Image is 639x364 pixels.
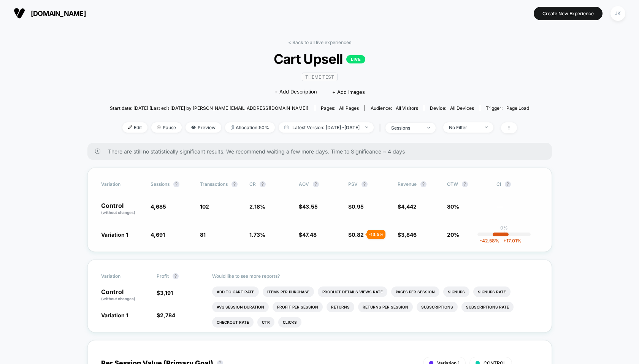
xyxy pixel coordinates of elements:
span: $ [398,203,417,210]
img: edit [128,125,132,129]
span: $ [299,203,318,210]
span: 17.01 % [499,238,522,244]
span: $ [157,312,175,318]
span: Start date: [DATE] (Last edit [DATE] by [PERSON_NAME][EMAIL_ADDRESS][DOMAIN_NAME]) [110,105,308,111]
li: Add To Cart Rate [212,286,259,297]
p: Control [101,289,149,302]
span: + Add Description [274,88,317,96]
span: Allocation: 50% [225,122,275,133]
span: (without changes) [101,210,135,215]
div: Trigger: [486,105,529,111]
span: 20% [447,231,459,238]
span: 3,846 [401,231,417,238]
p: LIVE [346,55,365,63]
li: Checkout Rate [212,317,254,328]
span: $ [157,290,173,296]
span: Variation 1 [101,231,128,238]
span: OTW [447,181,489,187]
li: Subscriptions [417,302,458,312]
span: Device: [424,105,480,111]
img: calendar [284,125,289,129]
p: 0% [500,225,508,231]
span: [DOMAIN_NAME] [31,9,86,17]
span: -42.58 % [480,238,499,244]
span: 43.55 [302,203,318,210]
span: All Visitors [396,105,418,111]
div: sessions [391,125,422,131]
span: 47.48 [302,231,317,238]
span: + [503,238,506,244]
span: 2,784 [160,312,175,318]
span: Transactions [200,181,228,187]
span: Variation [101,273,143,279]
span: Profit [157,273,169,279]
span: 2.18 % [249,203,265,210]
img: end [157,125,161,129]
button: ? [362,181,368,187]
span: 0.82 [352,231,364,238]
li: Clicks [278,317,301,328]
span: $ [348,231,364,238]
span: 81 [200,231,206,238]
span: Preview [186,122,221,133]
button: ? [313,181,319,187]
span: --- [496,204,538,215]
p: Would like to see more reports? [212,273,538,279]
p: | [503,231,505,236]
span: Edit [122,122,147,133]
span: (without changes) [101,296,135,301]
span: There are still no statistically significant results. We recommend waiting a few more days . Time... [108,148,537,155]
li: Pages Per Session [391,286,439,297]
button: ? [173,273,179,279]
img: end [365,127,368,128]
div: No Filter [449,125,479,130]
a: < Back to all live experiences [288,40,351,45]
li: Ctr [257,317,274,328]
div: - 13.5 % [367,230,385,239]
li: Signups Rate [473,286,511,297]
span: Variation 1 [101,312,128,318]
span: AOV [299,181,309,187]
span: 102 [200,203,209,210]
img: end [485,127,488,128]
span: 1.73 % [249,231,265,238]
span: Pause [151,122,182,133]
span: PSV [348,181,358,187]
button: ? [173,181,179,187]
span: $ [348,203,364,210]
span: CI [496,181,538,187]
p: Control [101,203,143,215]
span: Cart Upsell [131,51,508,67]
div: Pages: [321,105,359,111]
button: ? [260,181,266,187]
button: ? [462,181,468,187]
li: Avg Session Duration [212,302,269,312]
li: Product Details Views Rate [318,286,387,297]
span: 3,191 [160,290,173,296]
span: CR [249,181,256,187]
img: end [427,127,430,128]
span: Page Load [506,105,529,111]
li: Returns [327,302,354,312]
img: Visually logo [14,8,25,19]
li: Returns Per Session [358,302,413,312]
img: rebalance [231,125,234,130]
li: Subscriptions Rate [461,302,514,312]
button: Create New Experience [534,7,603,20]
button: ? [505,181,511,187]
li: Profit Per Session [273,302,323,312]
span: $ [398,231,417,238]
div: JK [610,6,625,21]
span: 4,442 [401,203,417,210]
span: 4,691 [151,231,165,238]
span: Revenue [398,181,417,187]
button: ? [420,181,427,187]
span: + Add Images [332,89,365,95]
button: [DOMAIN_NAME] [11,7,88,19]
span: 0.95 [352,203,364,210]
span: Latest Version: [DATE] - [DATE] [279,122,374,133]
span: all pages [339,105,359,111]
li: Signups [443,286,469,297]
span: Sessions [151,181,170,187]
button: ? [231,181,238,187]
